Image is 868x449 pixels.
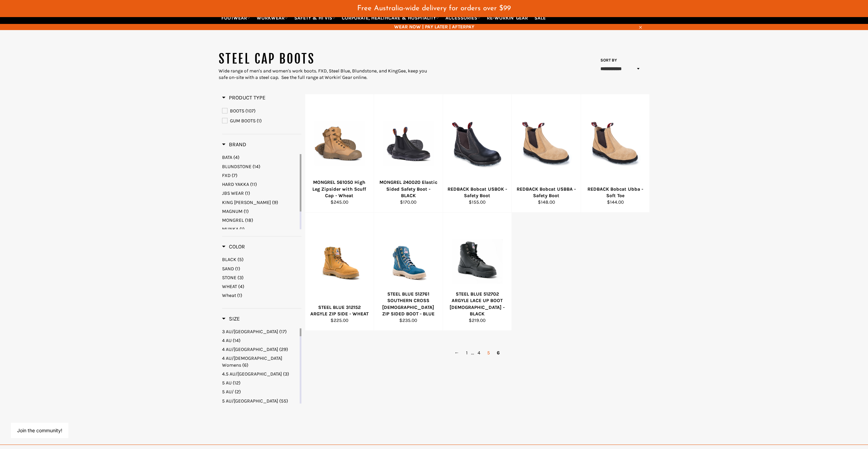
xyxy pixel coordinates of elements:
[237,275,244,281] span: (3)
[581,94,650,213] a: REDBACK Bobcat Ubba - Soft ToeREDBACK Bobcat Ubba - Soft Toe$144.00
[233,338,241,343] span: (14)
[222,292,236,298] span: Wheat
[309,179,370,199] div: MONGREL 561050 High Leg Zipsider with Scuff Cap - Wheat
[222,275,236,281] span: STONE
[250,181,257,187] span: (11)
[235,389,241,395] span: (2)
[484,348,493,358] a: 5
[222,338,232,343] span: 4 AU
[222,154,298,161] a: BATA
[222,141,246,148] h3: Brand
[222,94,265,101] h3: Product Type
[222,266,301,272] a: SAND
[474,348,484,358] a: 4
[443,94,512,213] a: REDBACK Bobcat USBOK - Safety BootREDBACK Bobcat USBOK - Safety Boot$155.00
[443,213,512,331] a: STEEL BLUE 512702 ARGYLE LACE UP BOOT LADIES - BLACKSTEEL BLUE 512702 ARGYLE LACE UP BOOT [DEMOGR...
[252,164,260,169] span: (14)
[222,141,246,148] span: Brand
[222,226,298,232] a: MUNKA
[374,213,443,331] a: STEEL BLUE 512761 SOUTHERN CROSS LADIES ZIP SIDED BOOT - BLUESTEEL BLUE 512761 SOUTHERN CROSS [DE...
[378,179,439,199] div: MONGREL 240020 Elastic Sided Safety Boot - BLACK
[239,226,245,232] span: (1)
[516,186,576,199] div: REDBACK Bobcat USBBA - Safety Boot
[305,213,374,331] a: STEEL BLUE 312152 ARGYLE ZIP SIDE - WHEATSTEEL BLUE 312152 ARGYLE ZIP SIDE - WHEAT$225.00
[219,51,434,68] h1: STEEL CAP BOOTS
[451,348,463,358] a: ←
[279,398,288,404] span: (55)
[283,371,289,377] span: (3)
[219,24,650,30] span: WEAR NOW | PAY LATER | AFTERPAY
[222,217,298,223] a: MONGREL
[222,181,249,187] span: HARD YAKKA
[222,154,232,160] span: BATA
[222,173,231,178] span: FXD
[222,380,232,386] span: 5 AU
[235,266,240,272] span: (1)
[292,12,338,24] a: SAFETY & HI VIS
[222,181,298,188] a: HARD YAKKA
[244,208,249,214] span: (1)
[222,172,298,179] a: FXD
[245,108,256,114] span: (107)
[233,154,239,160] span: (4)
[222,243,245,250] h3: Color
[222,208,298,215] a: MAGNUM
[222,256,301,263] a: BLACK
[254,12,290,24] a: WORKWEAR
[339,12,442,24] a: CORPORATE, HEALTHCARE & HOSPITALITY
[245,190,250,196] span: (1)
[222,328,298,335] a: 3 AU/UK
[222,257,236,262] span: BLACK
[222,266,234,272] span: SAND
[484,12,531,24] a: RE-WORKIN' GEAR
[230,108,244,114] span: BOOTS
[222,337,298,344] a: 4 AU
[463,348,471,358] a: 1
[222,398,278,404] span: 5 AU/[GEOGRAPHIC_DATA]
[222,398,298,404] a: 5 AU/UK
[511,94,581,213] a: REDBACK Bobcat USBBA - Safety BootREDBACK Bobcat USBBA - Safety Boot$148.00
[222,389,234,395] span: 5 AU/
[219,12,253,24] a: FOOTWEAR
[17,427,62,433] button: Join the community!
[357,5,511,12] span: Free Australia-wide delivery for orders over $99
[222,190,298,196] a: JBS WEAR
[378,291,439,317] div: STEEL BLUE 512761 SOUTHERN CROSS [DEMOGRAPHIC_DATA] ZIP SIDED BOOT - BLUE
[219,68,427,80] span: Wide range of men's and women's work boots. FXD, Steel Blue, Blundstone, and KingGee, keep you sa...
[272,200,278,205] span: (9)
[230,118,256,124] span: GUM BOOTS
[222,200,271,205] span: KING [PERSON_NAME]
[238,284,244,289] span: (4)
[447,291,507,317] div: STEEL BLUE 512702 ARGYLE LACE UP BOOT [DEMOGRAPHIC_DATA] - BLACK
[374,94,443,213] a: MONGREL 240020 Elastic Sided Safety Boot - BLACKMONGREL 240020 Elastic Sided Safety Boot - BLACK$...
[257,118,262,124] span: (1)
[245,217,253,223] span: (18)
[222,217,244,223] span: MONGREL
[222,199,298,206] a: KING GEE
[232,173,237,178] span: (7)
[222,164,251,169] span: BLUNDSTONE
[222,283,301,290] a: WHEAT
[585,186,645,199] div: REDBACK Bobcat Ubba - Soft Toe
[222,355,282,368] span: 4 AU/[DEMOGRAPHIC_DATA] Womens
[447,186,507,199] div: REDBACK Bobcat USBOK - Safety Boot
[237,292,242,298] span: (1)
[222,346,278,352] span: 4 AU/[GEOGRAPHIC_DATA]
[598,57,617,63] label: Sort by
[222,389,298,395] a: 5 AU/
[222,163,298,170] a: BLUNDSTONE
[222,371,298,377] a: 4.5 AU/UK
[222,274,301,281] a: STONE
[471,350,474,356] span: ...
[279,329,287,335] span: (17)
[222,346,298,353] a: 4 AU/UK
[222,315,240,322] h3: Size
[532,12,548,24] a: SALE
[309,304,370,317] div: STEEL BLUE 312152 ARGYLE ZIP SIDE - WHEAT
[222,284,237,289] span: WHEAT
[222,380,298,386] a: 5 AU
[222,208,243,214] span: MAGNUM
